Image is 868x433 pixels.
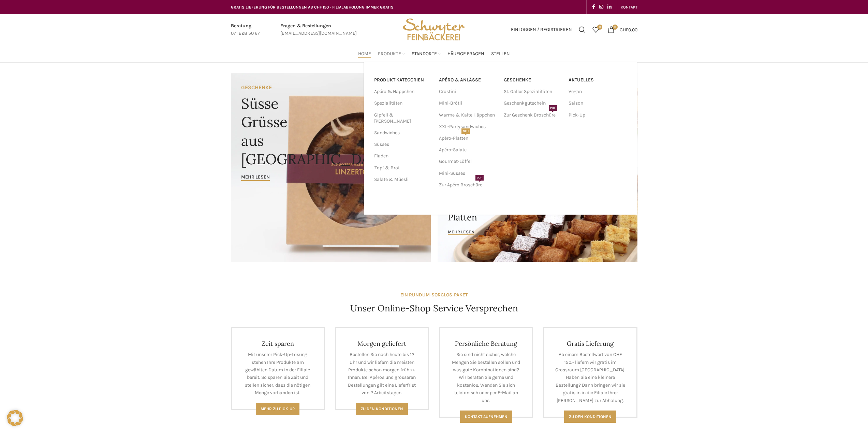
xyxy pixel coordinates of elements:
a: Vegan [569,86,627,97]
a: KONTAKT [621,0,637,14]
a: Linkedin social link [605,2,614,12]
a: Gourmet-Löffel [439,156,497,167]
a: Sandwiches [374,127,431,139]
a: Apéro-PlattenNEU [439,133,497,144]
h4: Zeit sparen [242,340,314,347]
a: Stellen [491,47,510,61]
a: Zur Apéro BroschürePDF [439,179,497,191]
span: PDF [475,175,484,181]
h4: Unser Online-Shop Service Versprechen [350,302,518,314]
p: Bestellen Sie noch heute bis 12 Uhr und wir liefern die meisten Produkte schon morgen früh zu Ihn... [346,351,418,397]
a: Süsses [374,139,431,150]
span: GRATIS LIEFERUNG FÜR BESTELLUNGEN AB CHF 150 - FILIALABHOLUNG IMMER GRATIS [231,5,394,10]
bdi: 0.00 [620,27,637,32]
a: Apéro & Häppchen [374,86,431,97]
span: Home [358,51,371,57]
a: Aktuelles [569,74,627,86]
p: Sie sind nicht sicher, welche Mengen Sie bestellen sollen und was gute Kombinationen sind? Wir be... [451,351,522,404]
span: Zu den konditionen [569,414,612,419]
a: Standorte [412,47,441,61]
a: Zopf & Brot [374,162,431,174]
span: Häufige Fragen [447,51,484,57]
a: Gipfeli & [PERSON_NAME] [374,109,431,127]
img: Bäckerei Schwyter [400,14,467,45]
a: Infobox link [280,22,357,37]
a: XXL-Partysandwiches [439,121,497,133]
span: CHF [620,27,628,32]
span: Mehr zu Pick-Up [261,406,295,411]
a: Mini-Süsses [439,168,497,179]
div: Secondary navigation [617,0,641,14]
a: Geschenke [504,74,562,86]
a: Suchen [575,23,589,36]
a: Crostini [439,86,497,97]
strong: EIN RUNDUM-SORGLOS-PAKET [400,292,468,298]
a: Saison [569,97,627,109]
p: Mit unserer Pick-Up-Lösung stehen Ihre Produkte am gewählten Datum in der Filiale bereit. So spar... [242,351,314,397]
a: Instagram social link [597,2,605,12]
a: Mini-Brötli [439,97,497,109]
div: Meine Wunschliste [589,23,603,36]
a: Zur Geschenk BroschürePDF [504,109,562,121]
span: Einloggen / Registrieren [511,27,572,32]
a: Fladen [374,150,431,162]
a: Häufige Fragen [447,47,484,61]
h4: Persönliche Beratung [451,340,522,347]
a: Pick-Up [569,109,627,121]
span: NEU [461,128,470,134]
a: 0 CHF0.00 [604,23,641,36]
span: 0 [597,25,602,30]
a: Salate & Müesli [374,174,431,185]
h4: Gratis Lieferung [555,340,626,347]
a: Spezialitäten [374,97,431,109]
h4: Morgen geliefert [346,340,418,347]
a: Infobox link [231,22,260,37]
a: Zu den konditionen [564,411,616,423]
a: Banner link [438,167,637,262]
a: Site logo [400,26,467,32]
a: Produkte [378,47,405,61]
span: Kontakt aufnehmen [465,414,507,419]
div: Main navigation [227,47,641,61]
a: Einloggen / Registrieren [507,23,575,36]
a: Home [358,47,371,61]
span: Produkte [378,51,401,57]
a: Zu den Konditionen [356,403,408,415]
a: Geschenkgutschein [504,97,562,109]
span: KONTAKT [621,5,637,10]
a: St. Galler Spezialitäten [504,86,562,97]
span: Stellen [491,51,510,57]
span: Zu den Konditionen [361,406,403,411]
a: Facebook social link [590,2,597,12]
a: Kontakt aufnehmen [460,411,512,423]
a: Apéro-Salate [439,144,497,156]
a: Warme & Kalte Häppchen [439,109,497,121]
a: Banner link [231,73,431,262]
a: Mehr zu Pick-Up [256,403,299,415]
a: APÉRO & ANLÄSSE [439,74,497,86]
span: PDF [549,105,557,111]
p: Ab einem Bestellwert von CHF 150.- liefern wir gratis im Grossraum [GEOGRAPHIC_DATA]. Haben Sie e... [555,351,626,404]
span: Standorte [412,51,437,57]
a: PRODUKT KATEGORIEN [374,74,431,86]
span: 0 [613,25,618,30]
a: 0 [589,23,603,36]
